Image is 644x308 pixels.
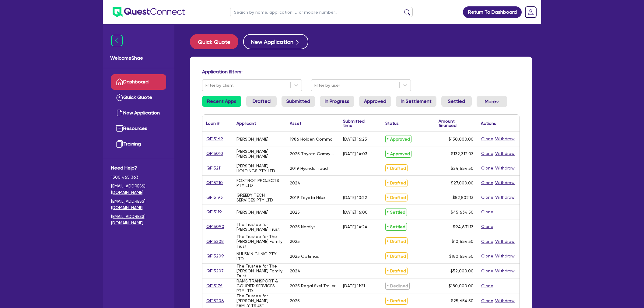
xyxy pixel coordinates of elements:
[385,252,408,260] span: Drafted
[495,179,515,186] button: Withdraw
[202,96,241,107] a: Recent Apps
[290,137,336,142] div: 1986 Holden Commodore [PERSON_NAME]
[111,35,123,46] img: icon-menu-close
[495,253,515,260] button: Withdraw
[113,7,185,17] img: quest-connect-logo-blue
[290,166,328,171] div: 2019 Hyundai iload
[385,150,411,158] span: Approved
[206,194,223,201] a: QF15193
[495,238,515,245] button: Withdraw
[290,151,336,156] div: 2025 Toyota Camry Ascent Hybrid
[385,135,411,143] span: Approved
[449,254,474,259] span: $180,654.50
[206,208,222,215] a: QF15119
[236,137,268,142] div: [PERSON_NAME]
[450,268,474,273] span: $52,000.00
[449,283,474,288] span: $180,000.00
[385,297,408,305] span: Drafted
[236,278,282,293] div: RAMS TRANSPORT & COURIER SERVICES PTY LTD
[290,268,300,273] div: 2024
[246,96,277,107] a: Drafted
[230,7,413,17] input: Search by name, application ID or mobile number...
[206,135,223,142] a: QF15169
[453,195,474,200] span: $52,502.13
[236,121,256,125] div: Applicant
[495,268,515,275] button: Withdraw
[243,34,308,49] button: New Application
[451,166,474,171] span: $24,654.50
[111,90,166,105] a: Quick Quote
[481,297,494,304] button: Clone
[111,74,166,90] a: Dashboard
[111,121,166,136] a: Resources
[449,137,474,142] span: $130,000.00
[343,119,373,128] div: Submitted time
[206,282,223,289] a: QF15176
[481,282,494,289] button: Clone
[481,253,494,260] button: Clone
[290,121,301,125] div: Asset
[290,254,319,259] div: 2025 Optimas
[495,135,515,142] button: Withdraw
[385,208,407,216] span: Settled
[396,96,436,107] a: In Settlement
[495,165,515,172] button: Withdraw
[190,34,238,49] button: Quick Quote
[481,135,494,142] button: Clone
[343,224,367,229] div: [DATE] 14:24
[236,251,282,261] div: NUUSKIN CLINIC PTY LTD
[385,237,408,245] span: Drafted
[282,96,315,107] a: Submitted
[206,223,225,230] a: QF15090
[202,69,520,75] h4: Application filters:
[385,121,399,125] div: Status
[236,222,282,232] div: The Trustee for [PERSON_NAME] Trust
[206,253,224,260] a: QF15209
[111,174,166,180] span: 1300 465 363
[116,125,123,132] img: resources
[343,195,367,200] div: [DATE] 10:22
[320,96,354,107] a: In Progress
[441,96,472,107] a: Settled
[451,298,474,303] span: $25,654.50
[236,178,282,188] div: FOXTROT PROJECTS PTY LTD
[453,224,474,229] span: $94,631.13
[385,164,408,172] span: Drafted
[359,96,391,107] a: Approved
[206,179,223,186] a: QF15210
[290,298,300,303] div: 2025
[481,194,494,201] button: Clone
[523,4,539,20] a: Dropdown toggle
[236,149,282,159] div: [PERSON_NAME], [PERSON_NAME]
[451,151,474,156] span: $132,312.03
[385,194,408,201] span: Drafted
[495,150,515,157] button: Withdraw
[385,179,408,187] span: Drafted
[236,264,282,278] div: The Trustee for The [PERSON_NAME] Family Trust
[481,223,494,230] button: Clone
[111,213,166,226] a: [EMAIL_ADDRESS][DOMAIN_NAME]
[481,179,494,186] button: Clone
[111,183,166,196] a: [EMAIL_ADDRESS][DOMAIN_NAME]
[206,268,224,275] a: QF15207
[343,283,365,288] div: [DATE] 11:21
[452,239,474,244] span: $10,654.50
[481,238,494,245] button: Clone
[477,96,507,107] button: Dropdown toggle
[385,282,410,290] span: Declined
[111,105,166,121] a: New Application
[206,121,219,125] div: Loan #
[385,267,408,275] span: Drafted
[110,54,167,62] span: Welcome Shae
[495,297,515,304] button: Withdraw
[451,210,474,215] span: $45,634.50
[190,34,243,49] a: Quick Quote
[290,239,300,244] div: 2025
[111,136,166,152] a: Training
[481,121,496,125] div: Actions
[236,163,282,173] div: [PERSON_NAME] HOLDINGS PTY LTD
[439,119,474,128] div: Amount financed
[111,164,166,172] span: Need Help?
[343,137,367,142] div: [DATE] 16:25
